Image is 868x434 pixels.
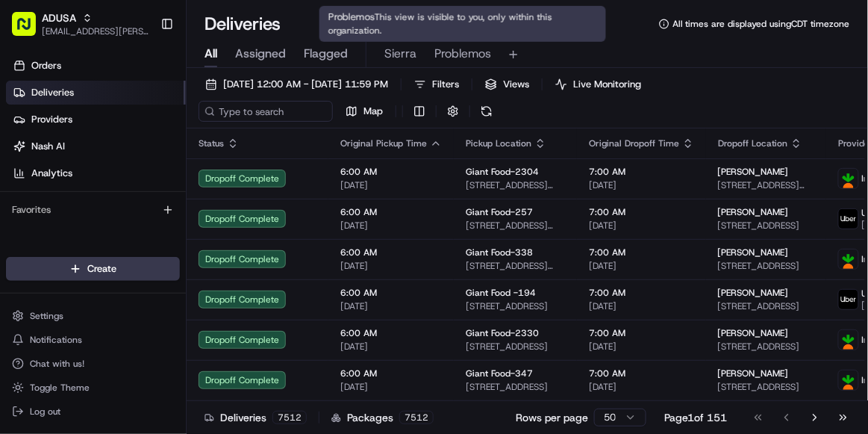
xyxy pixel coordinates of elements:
[589,220,694,232] span: [DATE]
[589,381,694,393] span: [DATE]
[6,161,186,185] a: Analytics
[31,113,72,126] span: Providers
[30,216,114,231] span: Knowledge Base
[432,78,459,91] span: Filters
[466,179,565,191] span: [STREET_ADDRESS][PERSON_NAME][PERSON_NAME]
[340,327,442,339] span: 6:00 AM
[6,108,186,131] a: Providers
[589,300,694,312] span: [DATE]
[51,142,245,157] div: Start new chat
[718,300,814,312] span: [STREET_ADDRESS]
[466,247,533,258] span: Giant Food-338
[340,137,427,149] span: Original Pickup Time
[839,249,858,269] img: profile_instacart_ahold_partner.png
[839,169,858,188] img: profile_instacart_ahold_partner.png
[15,14,45,44] img: Nash
[340,206,442,218] span: 6:00 AM
[6,377,180,398] button: Toggle Theme
[466,327,539,339] span: Giant Food-2330
[120,210,246,237] a: 💻API Documentation
[384,45,416,63] span: Sierra
[30,334,82,346] span: Notifications
[331,410,434,425] div: Packages
[223,78,388,91] span: [DATE] 12:00 AM - [DATE] 11:59 PM
[340,368,442,379] span: 6:00 AM
[664,410,728,425] div: Page 1 of 151
[340,247,442,258] span: 6:00 AM
[31,59,61,72] span: Orders
[328,11,552,37] span: This view is visible to you, only within this organization.
[718,220,814,232] span: [STREET_ADDRESS]
[589,327,694,339] span: 7:00 AM
[434,45,491,63] span: Problemos
[718,368,789,379] span: [PERSON_NAME]
[51,157,189,169] div: We're available if you need us!
[718,206,789,218] span: [PERSON_NAME]
[718,247,789,258] span: [PERSON_NAME]
[6,353,180,374] button: Chat with us!
[478,74,536,95] button: Views
[466,260,565,272] span: [STREET_ADDRESS][PERSON_NAME]
[30,310,63,322] span: Settings
[204,12,281,36] h1: Deliveries
[30,406,60,418] span: Log out
[126,217,138,229] div: 💻
[141,216,240,231] span: API Documentation
[839,371,858,390] img: profile_instacart_ahold_partner.png
[272,411,307,424] div: 7512
[672,18,850,30] span: All times are displayed using CDT timezone
[573,78,641,91] span: Live Monitoring
[589,368,694,379] span: 7:00 AM
[340,179,442,191] span: [DATE]
[30,358,84,370] span: Chat with us!
[839,209,858,229] img: profile_uber_ahold_partner.png
[466,341,565,353] span: [STREET_ADDRESS]
[6,134,186,158] a: Nash AI
[87,262,116,276] span: Create
[6,81,186,105] a: Deliveries
[718,179,814,191] span: [STREET_ADDRESS][PERSON_NAME]
[589,260,694,272] span: [DATE]
[466,220,565,232] span: [STREET_ADDRESS][PERSON_NAME]
[503,78,529,91] span: Views
[340,166,442,178] span: 6:00 AM
[466,206,533,218] span: Giant Food-257
[340,341,442,353] span: [DATE]
[340,220,442,232] span: [DATE]
[199,137,224,149] span: Status
[466,166,539,178] span: Giant Food-2304
[718,137,787,149] span: Dropoff Location
[31,167,72,180] span: Analytics
[589,247,694,258] span: 7:00 AM
[6,54,186,78] a: Orders
[6,6,154,42] button: ADUSA[EMAIL_ADDRESS][PERSON_NAME][DOMAIN_NAME]
[340,300,442,312] span: [DATE]
[42,25,149,37] button: [EMAIL_ADDRESS][PERSON_NAME][DOMAIN_NAME]
[718,287,789,299] span: [PERSON_NAME]
[105,252,181,264] a: Powered byPylon
[199,101,333,122] input: Type to search
[589,179,694,191] span: [DATE]
[15,217,27,229] div: 📗
[339,101,390,122] button: Map
[718,260,814,272] span: [STREET_ADDRESS]
[589,206,694,218] span: 7:00 AM
[466,137,531,149] span: Pickup Location
[408,74,466,95] button: Filters
[363,105,383,118] span: Map
[718,327,789,339] span: [PERSON_NAME]
[340,287,442,299] span: 6:00 AM
[254,146,272,164] button: Start new chat
[31,86,74,99] span: Deliveries
[549,74,648,95] button: Live Monitoring
[319,6,606,42] div: Problemos
[204,410,307,425] div: Deliveries
[589,166,694,178] span: 7:00 AM
[718,341,814,353] span: [STREET_ADDRESS]
[6,257,180,281] button: Create
[589,137,679,149] span: Original Dropoff Time
[399,411,434,424] div: 7512
[839,330,858,350] img: profile_instacart_ahold_partner.png
[199,74,395,95] button: [DATE] 12:00 AM - [DATE] 11:59 PM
